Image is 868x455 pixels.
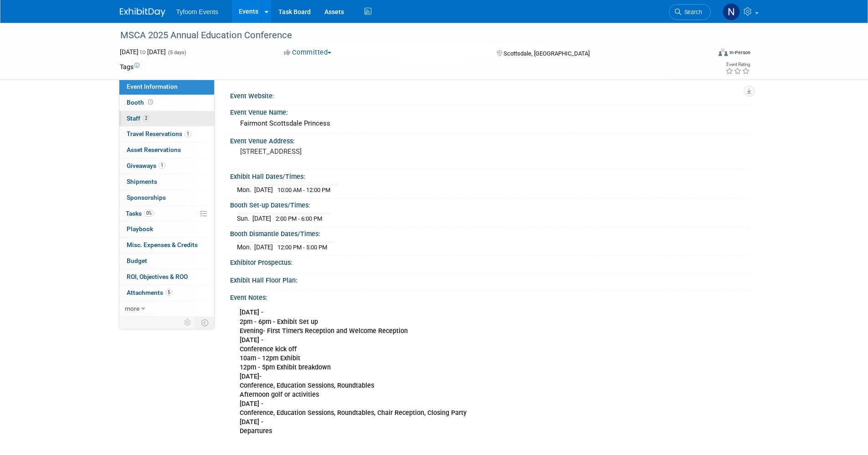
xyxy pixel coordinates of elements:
div: Exhibit Hall Floor Plan: [230,273,749,285]
span: Staff [127,115,149,122]
a: Playbook [119,222,214,237]
div: Event Rating [725,62,750,67]
td: [DATE] [254,243,273,252]
div: Event Venue Address: [230,134,749,146]
span: 5 [165,289,172,296]
a: more [119,301,214,317]
span: Search [681,9,702,15]
span: Attachments [127,289,172,296]
a: Attachments5 [119,285,214,301]
img: Format-Inperson.png [719,49,728,56]
a: Search [669,4,711,20]
span: Tasks [126,210,154,217]
td: Tags [120,62,139,71]
span: Booth [127,99,155,106]
button: Committed [281,48,335,57]
span: Playbook [127,225,153,233]
td: [DATE] [252,214,271,223]
pre: [STREET_ADDRESS] [240,147,436,156]
span: 1 [185,131,191,137]
div: Exhibitor Prospectus: [230,256,749,267]
span: Budget [127,257,147,264]
span: 10:00 AM - 12:00 PM [277,187,330,193]
a: Event Information [119,79,214,95]
div: Event Website: [230,89,749,101]
td: Mon. [237,243,254,252]
a: ROI, Objectives & ROO [119,269,214,285]
img: Nathan Nelson [723,3,740,20]
span: (5 days) [167,50,186,56]
img: ExhibitDay [120,8,165,17]
span: Shipments [127,178,157,185]
span: Travel Reservations [127,130,191,137]
a: Asset Reservations [119,142,214,158]
span: more [125,305,139,312]
span: 0% [144,210,154,217]
td: Toggle Event Tabs [195,317,214,329]
span: Booth not reserved yet [146,99,155,106]
b: [DATE] - 2pm - 6pm - Exhibit Set up Evening- First Timer's Reception and Welcome Reception [DATE]... [240,308,467,435]
div: Booth Set-up Dates/Times: [230,198,749,210]
span: Tyfoom Events [176,8,219,15]
span: 12:00 PM - 5:00 PM [277,244,327,251]
span: Sponsorships [127,194,166,201]
div: Booth Dismantle Dates/Times: [230,227,749,238]
a: Giveaways1 [119,158,214,174]
span: Scottsdale, [GEOGRAPHIC_DATA] [503,50,590,57]
td: Sun. [237,214,252,223]
a: Travel Reservations1 [119,126,214,142]
span: Asset Reservations [127,146,181,153]
a: Shipments [119,174,214,190]
td: Mon. [237,185,254,195]
span: Misc. Expenses & Credits [127,241,198,248]
span: to [139,48,147,56]
td: Personalize Event Tab Strip [180,317,196,329]
div: Exhibit Hall Dates/Times: [230,170,749,181]
a: Tasks0% [119,206,214,222]
span: [DATE] [DATE] [120,48,166,56]
div: In-Person [729,49,750,56]
span: ROI, Objectives & ROO [127,273,188,280]
div: Event Venue Name: [230,106,749,117]
a: Sponsorships [119,190,214,206]
a: Staff2 [119,111,214,126]
span: 1 [159,162,165,169]
a: Booth [119,95,214,111]
span: Giveaways [127,162,165,169]
span: 2 [143,115,149,121]
span: 2:00 PM - 6:00 PM [276,215,322,222]
td: [DATE] [254,185,273,195]
a: Misc. Expenses & Credits [119,238,214,253]
a: Budget [119,253,214,269]
div: MSCA 2025 Annual Education Conference [117,27,697,44]
div: Event Format [657,47,751,61]
span: Event Information [127,83,178,90]
div: Fairmont Scottsdale Princess [237,116,742,131]
div: Event Notes: [230,291,749,302]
